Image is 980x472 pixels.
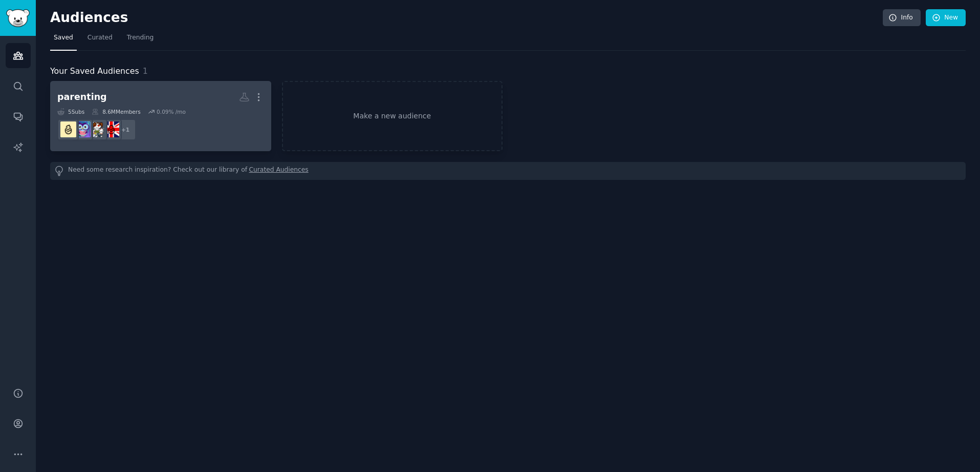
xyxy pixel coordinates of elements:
div: 8.6M Members [92,108,140,115]
span: 1 [143,66,148,76]
a: Saved [50,30,77,51]
div: Need some research inspiration? Check out our library of [50,162,966,180]
span: Saved [54,33,73,43]
div: parenting [57,91,107,104]
a: parenting5Subs8.6MMembers0.09% /mo+1UKParentingbreakingmomScienceBasedParentingParenting [50,81,271,151]
a: Trending [123,30,157,51]
span: Curated [88,33,113,43]
img: Parenting [60,121,76,137]
img: ScienceBasedParenting [75,121,91,137]
a: New [926,9,966,27]
span: Your Saved Audiences [50,65,139,78]
a: Curated Audiences [249,166,309,176]
h2: Audiences [50,10,883,26]
img: UKParenting [103,121,119,137]
img: GummySearch logo [6,9,30,27]
div: 0.09 % /mo [157,108,186,115]
div: + 1 [115,119,136,140]
a: Make a new audience [282,81,503,151]
div: 5 Sub s [57,108,84,115]
img: breakingmom [89,121,105,137]
a: Info [883,9,921,27]
a: Curated [84,30,116,51]
span: Trending [127,33,154,43]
